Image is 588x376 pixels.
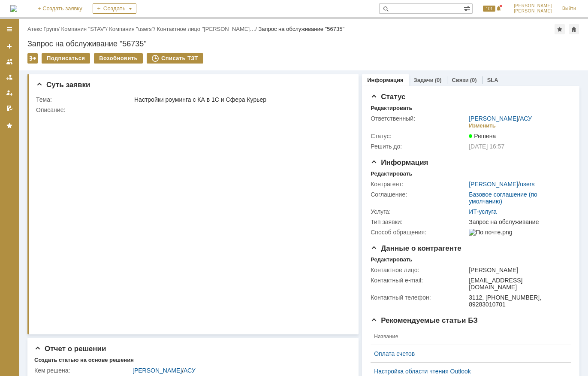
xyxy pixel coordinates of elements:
div: Изменить [469,122,496,129]
div: Описание: [36,106,349,113]
div: Решить до: [371,143,467,150]
div: Способ обращения: [371,229,467,236]
div: Добавить в избранное [555,24,565,34]
div: / [109,26,157,32]
a: Компания "STAV" [61,26,106,32]
div: Запрос на обслуживание [469,218,567,225]
div: Услуга: [371,208,467,215]
div: [PERSON_NAME] [469,267,567,273]
a: ИТ-услуга [469,208,497,215]
a: Заявки на командах [3,55,16,69]
span: Суть заявки [36,81,90,89]
a: Контактное лицо "[PERSON_NAME]… [157,26,256,32]
div: Контактный телефон: [371,294,467,301]
div: [EMAIL_ADDRESS][DOMAIN_NAME] [469,277,567,291]
div: Контрагент: [371,181,467,188]
div: Кем решена: [34,367,131,374]
div: Сделать домашней страницей [569,24,579,34]
a: Компания "users" [109,26,154,32]
div: Работа с массовостью [27,53,38,64]
span: Рекомендуемые статьи БЗ [371,316,478,324]
a: [PERSON_NAME] [469,181,518,188]
span: Расширенный поиск [464,4,472,12]
div: / [157,26,259,32]
a: Настройка области чтения Outlook [374,368,561,375]
img: logo [10,5,17,12]
span: Отчет о решении [34,345,106,353]
img: По почте.png [469,229,512,236]
a: Перейти на домашнюю страницу [10,5,17,12]
a: Связи [452,77,469,83]
a: Атекс Групп [27,26,58,32]
div: Создать [93,3,136,14]
div: Ответственный: [371,115,467,122]
span: [DATE] 16:57 [469,143,504,150]
span: [PERSON_NAME] [514,9,552,14]
a: users [520,181,534,188]
div: Тема: [36,96,133,103]
div: Создать статью на основе решения [34,357,134,364]
div: 3112, [PHONE_NUMBER], 89283010701 [469,294,567,308]
a: Задачи [414,77,434,83]
div: Тип заявки: [371,218,467,225]
div: Контактный e-mail: [371,277,467,284]
div: Контактное лицо: [371,267,467,273]
div: Соглашение: [371,191,467,198]
a: Мои согласования [3,101,16,115]
div: Запрос на обслуживание "56735" [258,26,344,32]
span: Данные о контрагенте [371,244,461,252]
div: / [27,26,61,32]
div: Запрос на обслуживание "56735" [27,39,579,48]
span: Решена [469,133,496,139]
a: Мои заявки [3,86,16,100]
div: Настройки роуминга с КА в 1С и Сфера Курьер [134,96,347,103]
span: [PERSON_NAME] [514,3,552,9]
div: Редактировать [371,170,412,177]
div: Редактировать [371,105,412,112]
div: (0) [435,77,442,83]
a: [PERSON_NAME] [133,367,182,374]
div: (0) [470,77,477,83]
div: / [469,115,532,122]
a: [PERSON_NAME] [469,115,518,122]
a: Заявки в моей ответственности [3,70,16,84]
span: Статус [371,93,405,101]
a: АСУ [184,367,196,374]
a: Информация [367,77,403,83]
a: SLA [487,77,498,83]
div: Статус: [371,133,467,139]
a: АСУ [520,115,532,122]
span: 101 [483,6,495,12]
div: / [133,367,347,374]
a: Создать заявку [3,39,16,53]
span: Информация [371,158,428,167]
div: Редактировать [371,256,412,263]
th: Название [371,328,564,345]
a: Оплата счетов [374,350,561,357]
div: / [469,181,534,188]
a: Базовое соглашение (по умолчанию) [469,191,537,205]
div: / [61,26,109,32]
